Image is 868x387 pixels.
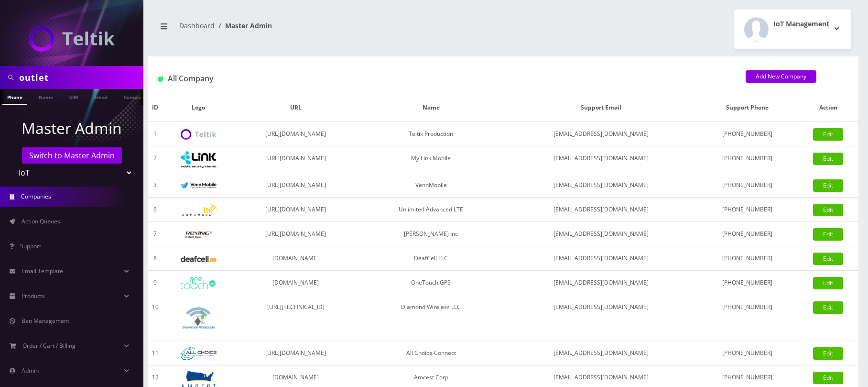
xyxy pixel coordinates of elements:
a: Email [89,89,112,104]
span: Companies [21,192,51,200]
td: [PHONE_NUMBER] [697,222,798,246]
td: 1 [148,122,163,146]
td: [URL][DOMAIN_NAME] [235,222,357,246]
td: [EMAIL_ADDRESS][DOMAIN_NAME] [505,198,697,222]
td: [PHONE_NUMBER] [697,173,798,198]
td: [EMAIL_ADDRESS][DOMAIN_NAME] [505,246,697,271]
img: Rexing Inc [181,230,217,239]
td: [PHONE_NUMBER] [697,271,798,295]
td: [URL][DOMAIN_NAME] [235,122,357,146]
a: Edit [813,301,843,314]
img: VennMobile [181,182,217,189]
th: ID [148,94,163,122]
td: OneTouch GPS [357,271,505,295]
a: Add New Company [746,70,816,83]
span: Order / Cart / Billing [22,342,76,350]
img: Teltik Production [181,129,217,140]
a: Edit [813,204,843,216]
th: Name [357,94,505,122]
td: 10 [148,295,163,341]
a: SIM [65,89,83,104]
th: Logo [163,94,235,122]
td: DeafCell LLC [357,246,505,271]
span: Support [20,242,41,250]
td: My Link Mobile [357,146,505,173]
th: Support Phone [697,94,798,122]
a: Edit [813,347,843,360]
td: [PHONE_NUMBER] [697,198,798,222]
td: [EMAIL_ADDRESS][DOMAIN_NAME] [505,271,697,295]
a: Name [34,89,58,104]
a: Edit [813,253,843,265]
td: [URL][DOMAIN_NAME] [235,173,357,198]
a: Edit [813,372,843,384]
span: Action Queues [22,217,60,225]
td: [URL][TECHNICAL_ID] [235,295,357,341]
img: DeafCell LLC [181,256,217,262]
a: Switch to Master Admin [22,147,122,164]
td: 8 [148,246,163,271]
a: Edit [813,179,843,192]
a: Edit [813,277,843,289]
img: Unlimited Advanced LTE [181,204,217,216]
td: [EMAIL_ADDRESS][DOMAIN_NAME] [505,295,697,341]
a: Company [119,89,151,104]
td: VennMobile [357,173,505,198]
td: [EMAIL_ADDRESS][DOMAIN_NAME] [505,173,697,198]
img: All Company [158,77,163,82]
td: [URL][DOMAIN_NAME] [235,198,357,222]
button: IoT Management [734,10,851,49]
td: 9 [148,271,163,295]
td: [EMAIL_ADDRESS][DOMAIN_NAME] [505,222,697,246]
td: Unlimited Advanced LTE [357,198,505,222]
td: [EMAIL_ADDRESS][DOMAIN_NAME] [505,122,697,146]
td: [PHONE_NUMBER] [697,246,798,271]
span: Admin [22,366,39,375]
img: All Choice Connect [181,347,217,360]
h2: IoT Management [773,20,829,28]
span: Ban Management [22,317,69,325]
td: [DOMAIN_NAME] [235,246,357,271]
th: Support Email [505,94,697,122]
nav: breadcrumb [155,16,496,43]
a: Edit [813,128,843,141]
img: Diamond Wireless LLC [181,300,217,336]
a: Dashboard [179,21,215,30]
td: [PHONE_NUMBER] [697,341,798,365]
td: 11 [148,341,163,365]
a: Edit [813,228,843,241]
td: [URL][DOMAIN_NAME] [235,341,357,365]
td: 6 [148,198,163,222]
th: Action [798,94,858,122]
td: [DOMAIN_NAME] [235,271,357,295]
input: Search in Company [19,68,141,87]
td: [EMAIL_ADDRESS][DOMAIN_NAME] [505,146,697,173]
img: My Link Mobile [181,151,217,168]
td: [PHONE_NUMBER] [697,295,798,341]
td: 3 [148,173,163,198]
td: [URL][DOMAIN_NAME] [235,146,357,173]
th: URL [235,94,357,122]
span: Products [22,292,45,300]
span: Email Template [22,267,63,275]
td: 2 [148,146,163,173]
a: Edit [813,153,843,165]
td: 7 [148,222,163,246]
img: OneTouch GPS [181,277,217,289]
td: [PERSON_NAME] Inc [357,222,505,246]
a: Phone [2,89,27,105]
td: [PHONE_NUMBER] [697,146,798,173]
td: [EMAIL_ADDRESS][DOMAIN_NAME] [505,341,697,365]
td: Diamond Wireless LLC [357,295,505,341]
td: All Choice Connect [357,341,505,365]
td: [PHONE_NUMBER] [697,122,798,146]
td: Teltik Production [357,122,505,146]
h1: All Company [158,74,731,83]
li: Master Admin [215,21,272,31]
img: IoT [29,26,115,52]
